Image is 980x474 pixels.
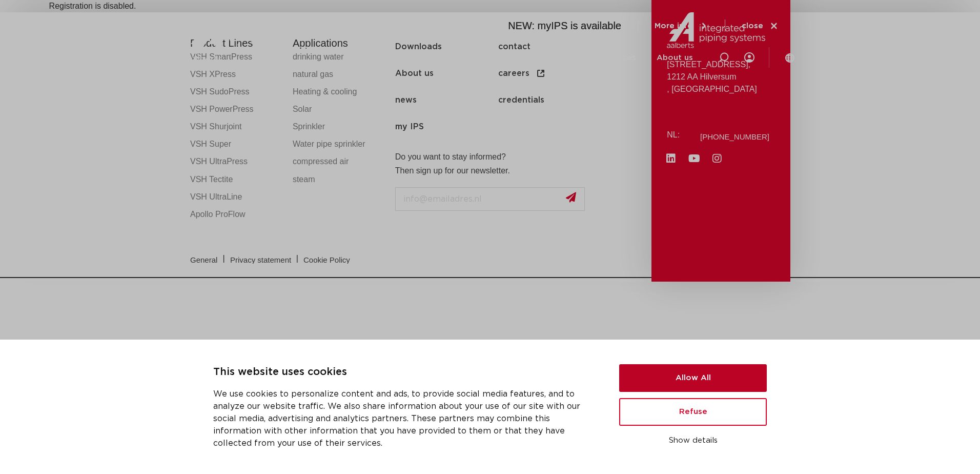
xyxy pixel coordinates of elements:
[190,188,282,206] a: VSH UltraLine
[395,166,510,175] strong: Then sign up for our newsletter.
[293,83,385,101] a: Heating & cooling
[293,171,385,188] a: steam
[619,432,767,449] button: Show details
[190,171,282,188] a: VSH Tectite
[700,133,769,141] a: [PHONE_NUMBER]
[293,153,385,170] a: compressed air
[742,22,763,30] span: close
[655,22,708,31] a: More info
[190,206,282,223] a: Apollo ProFlow
[657,37,693,78] a: About us
[415,37,446,78] a: Markets
[213,364,595,380] p: This website uses cookies
[293,101,385,118] a: Solar
[395,152,506,161] strong: Do you want to stay informed?
[395,113,498,140] a: my IPS
[190,153,282,170] a: VSH UltraPress
[222,256,299,264] a: Privacy statement
[655,22,693,30] span: More info
[619,398,767,426] button: Refuse
[742,22,779,31] a: close
[619,364,767,392] button: Allow All
[537,37,582,78] a: Downloads
[744,37,754,78] div: my IPS
[213,388,595,449] p: We use cookies to personalize content and ads, to provide social media features, and to analyze o...
[190,101,282,118] a: VSH PowerPress
[303,256,350,264] span: Cookie Policy
[395,87,498,113] a: news
[190,256,217,264] span: General
[395,33,647,140] nav: Menu
[395,219,551,259] iframe: reCAPTCHA
[190,83,282,101] a: VSH SudoPress
[182,256,225,264] a: General
[190,118,282,135] a: VSH Shurjoint
[508,20,621,31] span: NEW: myIPS is available
[230,256,291,264] span: Privacy statement
[359,37,693,78] nav: Menu
[667,129,683,141] p: NL:
[293,118,385,135] a: Sprinkler
[359,37,395,78] a: Products
[190,135,282,153] a: VSH Super
[293,135,385,153] a: Water pipe sprinkler
[566,192,576,203] img: send.svg
[296,256,358,264] a: Cookie Policy
[467,37,517,78] a: Applications
[602,37,636,78] a: Services
[498,87,601,113] a: credentials
[395,187,585,211] input: info@emailadres.nl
